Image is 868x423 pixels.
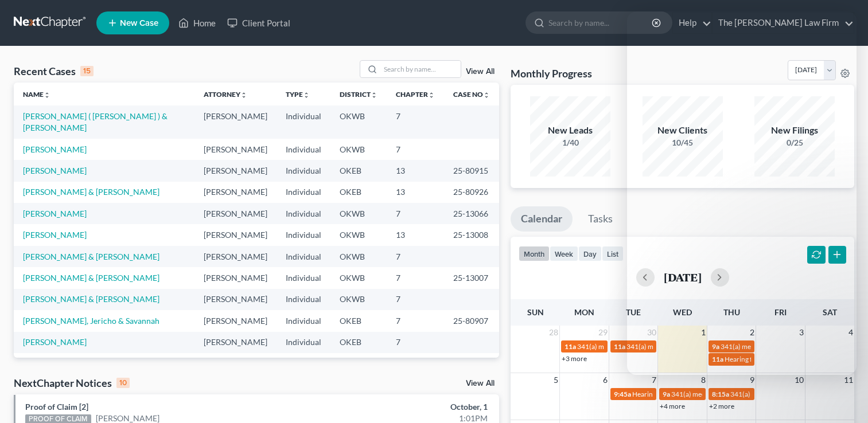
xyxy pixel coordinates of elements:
a: +4 more [660,402,685,410]
td: Individual [277,139,330,160]
td: [PERSON_NAME] [194,160,277,181]
td: 25-80915 [444,160,499,181]
td: Individual [277,224,330,245]
a: [PERSON_NAME] [23,144,87,154]
td: 25-80926 [444,182,499,203]
span: Mon [574,307,594,317]
button: day [578,246,602,261]
span: 9:45a [614,390,631,398]
a: Client Portal [221,13,296,33]
i: unfold_more [371,92,377,99]
button: week [550,246,578,261]
div: New Leads [530,124,610,137]
a: Home [173,13,221,33]
td: Individual [277,160,330,181]
a: Calendar [511,206,573,232]
a: Tasks [578,206,623,232]
td: 7 [387,310,444,331]
div: 1/40 [530,137,610,148]
div: October, 1 [341,401,488,413]
td: OKWB [330,105,387,138]
span: 29 [597,326,609,339]
td: 13 [387,353,444,374]
td: [PERSON_NAME] [194,246,277,267]
a: Proof of Claim [2] [25,402,88,412]
a: [PERSON_NAME] [23,230,87,240]
a: Typeunfold_more [286,90,310,99]
div: 10 [116,378,130,388]
td: [PERSON_NAME] [194,353,277,374]
a: [PERSON_NAME] [23,337,87,347]
span: 9 [749,373,756,387]
a: [PERSON_NAME] & [PERSON_NAME] [23,273,159,283]
td: Individual [277,267,330,288]
span: 11 [843,373,854,387]
td: OKWB [330,203,387,224]
span: 7 [651,373,657,387]
span: Tue [626,307,641,317]
a: [PERSON_NAME] & [PERSON_NAME] [23,252,159,261]
input: Search by name... [548,12,653,33]
td: 25-13008 [444,224,499,245]
td: Individual [277,246,330,267]
td: 13 [387,160,444,181]
a: [PERSON_NAME], Jericho & Savannah [23,316,159,326]
span: 5 [552,373,559,387]
span: 10 [793,373,805,387]
td: [PERSON_NAME] [194,105,277,138]
td: OKWB [330,224,387,245]
i: unfold_more [240,92,247,99]
input: Search by name... [380,61,461,77]
a: +3 more [562,354,587,363]
div: Recent Cases [14,64,94,78]
td: OKWB [330,353,387,374]
a: View All [466,379,495,387]
td: Individual [277,182,330,203]
td: 7 [387,267,444,288]
a: Nameunfold_more [23,90,50,99]
td: 7 [387,246,444,267]
a: [PERSON_NAME] [23,166,87,175]
a: +2 more [709,402,734,410]
iframe: Intercom live chat [627,11,857,375]
td: 13 [387,182,444,203]
span: 341(a) meeting for [PERSON_NAME] [577,342,688,351]
iframe: Intercom live chat [829,384,857,412]
td: [PERSON_NAME] [194,289,277,310]
span: 9a [663,390,670,398]
td: OKEB [330,310,387,331]
td: [PERSON_NAME] [194,267,277,288]
a: Chapterunfold_more [396,90,435,99]
a: [PERSON_NAME] & [PERSON_NAME] [23,294,159,304]
span: 28 [548,326,559,339]
span: 341(a) meeting for [PERSON_NAME] [626,342,737,351]
a: [PERSON_NAME] ( [PERSON_NAME] ) & [PERSON_NAME] [23,111,168,132]
td: OKEB [330,182,387,203]
td: Individual [277,289,330,310]
span: 11a [565,342,576,351]
span: New Case [120,19,158,28]
td: Individual [277,203,330,224]
i: unfold_more [303,92,310,99]
td: OKWB [330,289,387,310]
div: 15 [80,66,94,76]
td: 7 [387,203,444,224]
td: Individual [277,332,330,353]
td: OKWB [330,267,387,288]
i: unfold_more [483,92,490,99]
a: View All [466,68,495,76]
span: 341(a) meeting for [PERSON_NAME] & [PERSON_NAME] [671,390,843,398]
i: unfold_more [428,92,435,99]
td: [PERSON_NAME] [194,332,277,353]
td: 7 [387,139,444,160]
td: Individual [277,310,330,331]
td: OKEB [330,332,387,353]
a: [PERSON_NAME] & [PERSON_NAME] [23,187,159,197]
td: 13 [387,224,444,245]
a: Districtunfold_more [340,90,377,99]
span: 8 [700,373,707,387]
td: 25-80907 [444,310,499,331]
td: OKEB [330,160,387,181]
td: 7 [387,105,444,138]
a: Case Nounfold_more [453,90,490,99]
